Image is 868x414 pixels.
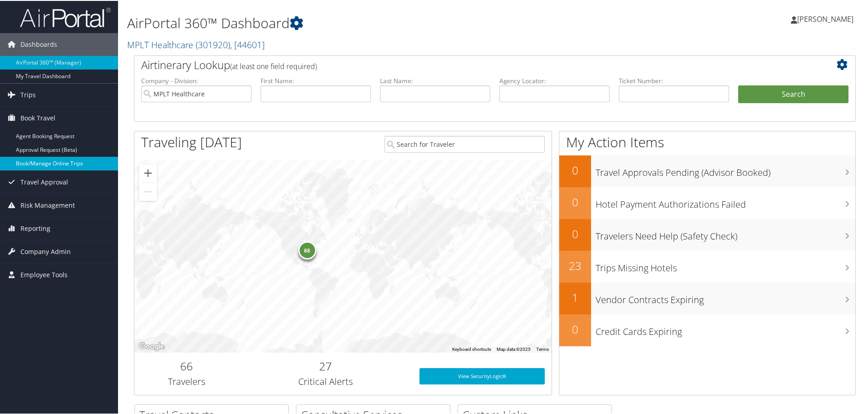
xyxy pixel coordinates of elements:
[559,314,855,345] a: 0Credit Cards Expiring
[559,162,591,177] h2: 0
[20,106,55,129] span: Book Travel
[559,282,855,314] a: 1Vendor Contracts Expiring
[559,250,855,282] a: 23Trips Missing Hotels
[141,56,789,72] h2: Airtinerary Lookup
[127,38,265,50] a: MPLT Healthcare
[20,216,50,239] span: Reporting
[738,85,848,103] button: Search
[536,346,549,351] a: Terms (opens in new tab)
[230,60,317,70] span: (at least one field required)
[20,239,71,262] span: Company Admin
[559,155,855,186] a: 0Travel Approvals Pending (Advisor Booked)
[380,75,490,85] label: Last Name:
[791,5,863,32] a: [PERSON_NAME]
[141,374,232,387] h3: Travelers
[20,32,57,55] span: Dashboards
[298,240,316,259] div: 66
[20,6,111,27] img: airportal-logo.png
[137,340,167,352] a: Open this area in Google Maps (opens a new window)
[141,358,232,373] h2: 66
[385,135,545,152] input: Search for Traveler
[246,374,406,387] h3: Critical Alerts
[141,132,242,151] h1: Traveling [DATE]
[246,358,406,373] h2: 27
[797,13,853,23] span: [PERSON_NAME]
[596,193,855,210] h3: Hotel Payment Authorizations Failed
[559,321,591,336] h2: 0
[497,346,531,351] span: Map data ©2025
[127,13,617,32] h1: AirPortal 360™ Dashboard
[452,345,491,352] button: Keyboard shortcuts
[596,224,855,242] h3: Travelers Need Help (Safety Check)
[559,218,855,250] a: 0Travelers Need Help (Safety Check)
[619,75,729,85] label: Ticket Number:
[230,38,265,50] span: , [ 44601 ]
[20,263,68,285] span: Employee Tools
[139,163,157,181] button: Zoom in
[559,132,855,151] h1: My Action Items
[20,83,36,105] span: Trips
[596,288,855,305] h3: Vendor Contracts Expiring
[559,289,591,304] h2: 1
[559,257,591,273] h2: 23
[20,193,75,216] span: Risk Management
[559,225,591,241] h2: 0
[141,75,252,85] label: Company - Division:
[559,186,855,218] a: 0Hotel Payment Authorizations Failed
[261,75,371,85] label: First Name:
[139,182,157,200] button: Zoom out
[419,367,545,384] a: View SecurityLogic®
[137,340,167,352] img: Google
[596,161,855,178] h3: Travel Approvals Pending (Advisor Booked)
[596,256,855,274] h3: Trips Missing Hotels
[20,170,68,193] span: Travel Approval
[196,38,230,50] span: ( 301920 )
[559,194,591,209] h2: 0
[499,75,610,85] label: Agency Locator:
[596,320,855,337] h3: Credit Cards Expiring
